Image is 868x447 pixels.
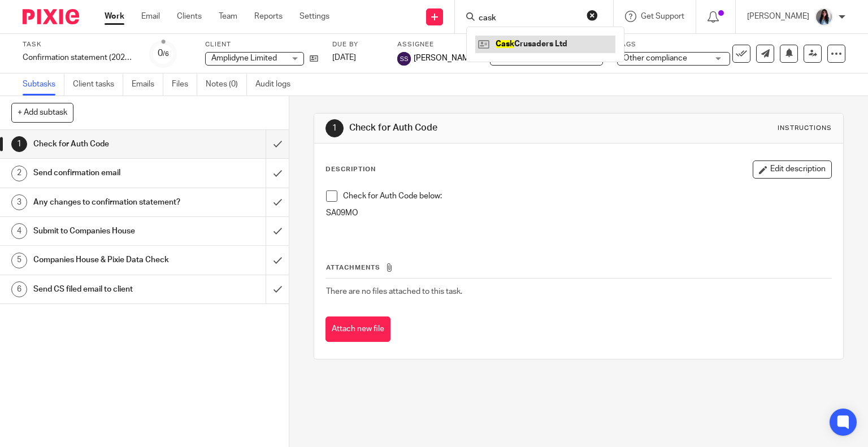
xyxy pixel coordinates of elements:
a: Notes (0) [206,73,247,96]
p: SA09MO [326,207,832,219]
button: Edit description [753,160,832,179]
button: Attach new file [325,316,390,342]
a: Reports [254,11,283,22]
p: [PERSON_NAME] [747,11,809,22]
div: 3 [11,194,27,210]
label: Tags [617,40,730,49]
a: Work [105,11,124,22]
h1: Companies House & Pixie Data Check [33,251,181,268]
a: Settings [300,11,329,22]
div: Instructions [778,124,832,133]
button: Clear [587,10,598,21]
label: Assignee [397,40,476,49]
div: 2 [11,166,27,181]
input: Search [478,14,579,24]
div: 5 [11,253,27,268]
label: Due by [332,40,383,49]
p: Description [325,165,376,174]
a: Subtasks [23,73,64,96]
h1: Submit to Companies House [33,223,181,240]
h1: Any changes to confirmation statement? [33,194,181,211]
a: Client tasks [73,73,123,96]
div: 1 [11,136,27,152]
span: Attachments [326,264,380,271]
span: Amplidyne Limited [211,54,277,62]
a: Team [219,11,237,22]
a: Clients [177,11,202,22]
a: Files [172,73,197,96]
h1: Check for Auth Code [33,136,181,153]
div: 4 [11,223,27,239]
div: 6 [11,281,27,297]
label: Task [23,40,136,49]
div: Confirmation statement (2024-25) [23,52,136,63]
div: 1 [325,119,344,137]
h1: Check for Auth Code [349,122,602,134]
img: 1653117891607.jpg [815,8,833,26]
span: There are no files attached to this task. [326,288,462,296]
span: Not started [496,54,536,62]
span: Other compliance [623,54,687,62]
h1: Send confirmation email [33,164,181,181]
div: 0 [158,47,169,60]
span: [DATE] [332,54,356,62]
img: Pixie [23,9,79,24]
a: Audit logs [255,73,299,96]
h1: Send CS filed email to client [33,281,181,298]
p: Check for Auth Code below: [343,190,832,202]
small: /6 [163,51,169,57]
label: Client [205,40,318,49]
span: [PERSON_NAME] [414,53,476,64]
span: Get Support [641,12,684,20]
img: svg%3E [397,52,411,66]
button: + Add subtask [11,103,73,122]
a: Email [141,11,160,22]
a: Emails [132,73,163,96]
